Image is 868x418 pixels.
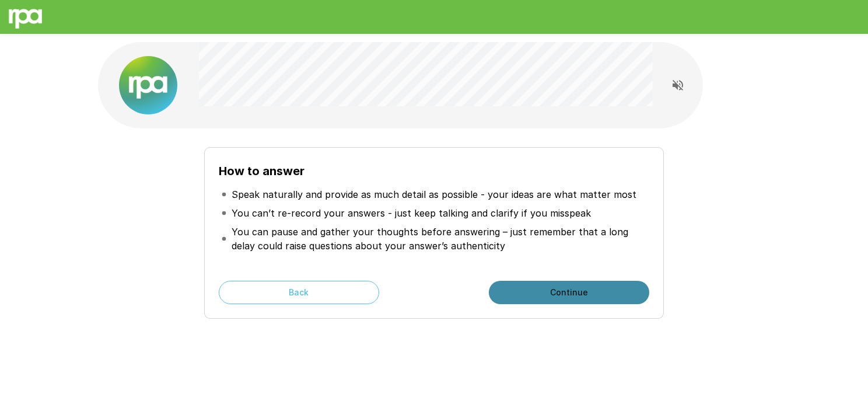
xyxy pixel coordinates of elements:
p: You can’t re-record your answers - just keep talking and clarify if you misspeak [232,206,591,220]
p: You can pause and gather your thoughts before answering – just remember that a long delay could r... [232,225,647,253]
button: Read questions aloud [666,74,689,97]
b: How to answer [219,164,304,178]
button: Back [219,281,379,304]
img: new%2520logo%2520(1).png [119,56,177,114]
p: Speak naturally and provide as much detail as possible - your ideas are what matter most [232,187,636,201]
button: Continue [489,281,649,304]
